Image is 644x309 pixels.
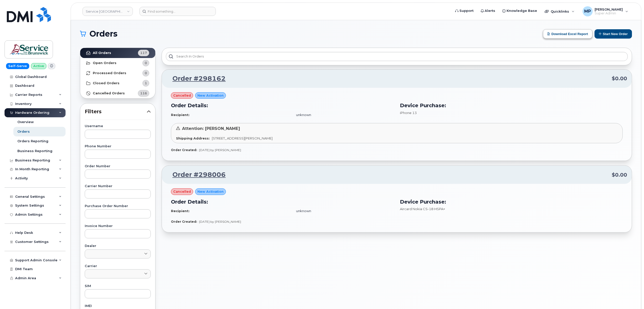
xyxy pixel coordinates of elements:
[93,61,116,65] strong: Open Orders
[199,148,241,152] span: [DATE] by [PERSON_NAME]
[85,165,151,168] label: Order Number
[173,93,191,98] span: cancelled
[85,244,151,248] label: Dealer
[171,113,190,117] strong: Recipient:
[197,93,224,98] span: New Activation
[166,74,226,83] a: Order #298162
[176,136,210,140] strong: Shipping Address:
[291,207,394,215] td: unknown
[171,198,394,206] h3: Order Details:
[85,265,151,268] label: Carrier
[145,71,147,75] span: 0
[182,126,240,131] span: Attention: [PERSON_NAME]
[93,51,111,55] strong: All Orders
[140,91,147,96] span: 116
[93,91,125,95] strong: Cancelled Orders
[199,220,241,223] span: [DATE] by [PERSON_NAME]
[145,81,147,86] span: 1
[80,68,155,78] a: Processed Orders0
[171,102,394,109] h3: Order Details:
[166,170,226,179] a: Order #298006
[140,50,147,55] span: 117
[400,207,445,211] span: Aircard Nokia CS-18 HSPA+
[197,189,224,194] span: New Activation
[85,285,151,288] label: SIM
[612,75,627,82] span: $0.00
[85,125,151,128] label: Username
[85,304,151,308] label: IMEI
[171,220,197,223] strong: Order Created:
[93,81,120,85] strong: Closed Orders
[80,48,155,58] a: All Orders117
[173,189,191,194] span: cancelled
[400,102,623,109] h3: Device Purchase:
[145,61,147,65] span: 0
[166,52,628,61] input: Search in orders
[85,224,151,228] label: Invoice Number
[90,30,118,38] span: Orders
[85,205,151,208] label: Purchase Order Number
[93,71,126,75] strong: Processed Orders
[291,110,394,119] td: unknown
[543,29,593,39] button: Download Excel Report
[171,209,190,213] strong: Recipient:
[212,136,273,140] span: [STREET_ADDRESS][PERSON_NAME]
[85,145,151,148] label: Phone Number
[400,111,417,115] span: iPhone 13
[171,148,197,152] strong: Order Created:
[85,185,151,188] label: Carrier Number
[80,78,155,88] a: Closed Orders1
[80,88,155,98] a: Cancelled Orders116
[612,171,627,179] span: $0.00
[85,108,147,115] span: Filters
[400,198,623,206] h3: Device Purchase:
[595,29,632,39] button: Start New Order
[80,58,155,68] a: Open Orders0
